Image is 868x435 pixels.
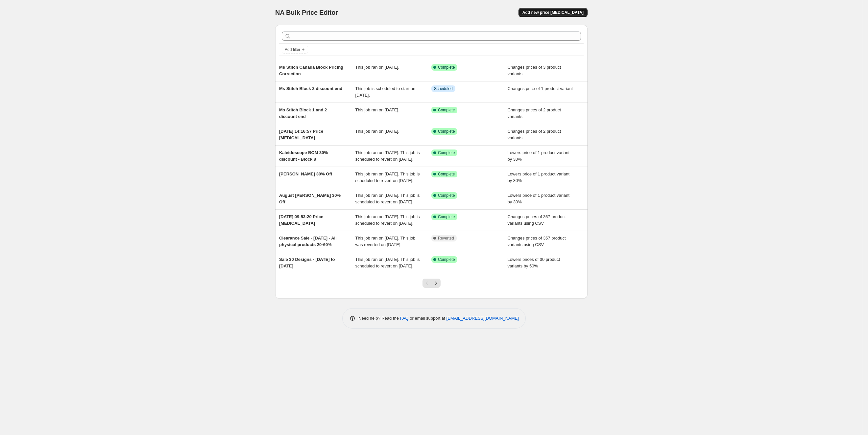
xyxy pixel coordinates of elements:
[355,172,420,183] span: This job ran on [DATE]. This job is scheduled to revert on [DATE].
[434,86,453,91] span: Scheduled
[438,236,454,241] span: Reverted
[518,8,588,17] button: Add new price [MEDICAL_DATA]
[508,129,561,140] span: Changes prices of 2 product variants
[508,214,566,226] span: Changes prices of 367 product variants using CSV
[431,279,441,288] button: Next
[438,257,455,262] span: Complete
[358,316,400,321] span: Need help? Read the
[400,316,409,321] a: FAQ
[355,65,399,70] span: This job ran on [DATE].
[508,86,573,91] span: Changes price of 1 product variant
[446,316,519,321] a: [EMAIL_ADDRESS][DOMAIN_NAME]
[508,193,570,204] span: Lowers price of 1 product variant by 30%
[355,86,416,98] span: This job is scheduled to start on [DATE].
[282,46,308,54] button: Add filter
[279,257,335,268] span: Sale 30 Designs - [DATE] to [DATE]
[279,86,342,91] span: Ms Stitch Block 3 discount end
[355,193,420,204] span: This job ran on [DATE]. This job is scheduled to revert on [DATE].
[279,129,323,140] span: [DATE] 14:16:57 Price [MEDICAL_DATA]
[438,107,455,113] span: Complete
[279,65,343,76] span: Ms Stitch Canada Block Pricing Correction
[438,214,455,219] span: Complete
[508,150,570,162] span: Lowers price of 1 product variant by 30%
[409,316,446,321] span: or email support at
[438,150,455,155] span: Complete
[438,193,455,198] span: Complete
[355,257,420,268] span: This job ran on [DATE]. This job is scheduled to revert on [DATE].
[522,10,584,15] span: Add new price [MEDICAL_DATA]
[285,47,300,52] span: Add filter
[355,107,399,112] span: This job ran on [DATE].
[355,214,420,226] span: This job ran on [DATE]. This job is scheduled to revert on [DATE].
[355,150,420,162] span: This job ran on [DATE]. This job is scheduled to revert on [DATE].
[279,193,341,204] span: August [PERSON_NAME] 30% Off
[422,279,441,288] nav: Pagination
[508,65,561,76] span: Changes prices of 3 product variants
[355,129,399,134] span: This job ran on [DATE].
[279,214,323,226] span: [DATE] 09:53:20 Price [MEDICAL_DATA]
[275,9,338,16] span: NA Bulk Price Editor
[508,172,570,183] span: Lowers price of 1 product variant by 30%
[508,257,560,268] span: Lowers prices of 30 product variants by 50%
[279,107,327,119] span: Ms Stitch Block 1 and 2 discount end
[508,236,566,247] span: Changes prices of 357 product variants using CSV
[279,150,328,162] span: Kaleidoscope BOM 30% discount - Block 8
[508,107,561,119] span: Changes prices of 2 product variants
[438,65,455,70] span: Complete
[355,236,416,247] span: This job ran on [DATE]. This job was reverted on [DATE].
[279,172,332,176] span: [PERSON_NAME] 30% Off
[438,129,455,134] span: Complete
[279,236,337,247] span: Clearance Sale - [DATE] - All physical products 20-60%
[438,172,455,177] span: Complete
